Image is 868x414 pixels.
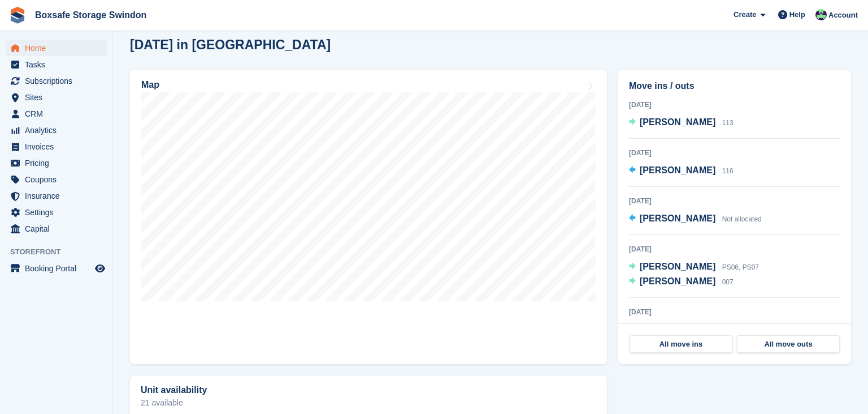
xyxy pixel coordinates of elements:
[640,117,715,127] span: [PERSON_NAME]
[6,155,107,171] a: menu
[629,260,759,275] a: [PERSON_NAME] PS06, PS07
[629,116,734,130] a: [PERSON_NAME] 113
[6,261,107,276] a: menu
[629,164,734,178] a: [PERSON_NAME] 116
[25,73,93,89] span: Subscriptions
[789,9,805,20] span: Help
[25,89,93,105] span: Sites
[828,10,858,21] span: Account
[630,335,732,353] a: All move ins
[629,244,840,254] div: [DATE]
[25,139,93,155] span: Invoices
[6,73,107,89] a: menu
[6,172,107,187] a: menu
[722,263,759,271] span: PS06, PS07
[722,215,762,223] span: Not allocated
[629,212,762,227] a: [PERSON_NAME] Not allocated
[141,80,159,90] h2: Map
[629,275,734,289] a: [PERSON_NAME] 007
[6,40,107,56] a: menu
[815,9,827,20] img: Kim Virabi
[25,204,93,220] span: Settings
[629,307,840,317] div: [DATE]
[10,246,112,258] span: Storefront
[25,57,93,72] span: Tasks
[31,6,151,24] a: Boxsafe Storage Swindon
[640,165,715,175] span: [PERSON_NAME]
[6,106,107,122] a: menu
[6,122,107,138] a: menu
[6,204,107,220] a: menu
[6,57,107,72] a: menu
[629,148,840,158] div: [DATE]
[6,188,107,204] a: menu
[25,40,93,56] span: Home
[25,188,93,204] span: Insurance
[640,276,715,286] span: [PERSON_NAME]
[25,261,93,276] span: Booking Portal
[640,214,715,223] span: [PERSON_NAME]
[6,89,107,105] a: menu
[629,100,840,110] div: [DATE]
[25,172,93,187] span: Coupons
[737,335,840,353] a: All move outs
[722,278,734,286] span: 007
[629,79,840,93] h2: Move ins / outs
[6,221,107,237] a: menu
[25,106,93,122] span: CRM
[722,167,734,175] span: 116
[25,221,93,237] span: Capital
[130,70,607,364] a: Map
[640,262,715,271] span: [PERSON_NAME]
[6,139,107,155] a: menu
[141,385,207,395] h2: Unit availability
[141,399,596,407] p: 21 available
[25,122,93,138] span: Analytics
[629,196,840,206] div: [DATE]
[25,155,93,171] span: Pricing
[93,262,107,275] a: Preview store
[9,7,26,24] img: stora-icon-8386f47178a22dfd0bd8f6a31ec36ba5ce8667c1dd55bd0f319d3a0aa187defe.svg
[130,37,331,53] h2: [DATE] in [GEOGRAPHIC_DATA]
[734,9,756,20] span: Create
[722,119,734,127] span: 113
